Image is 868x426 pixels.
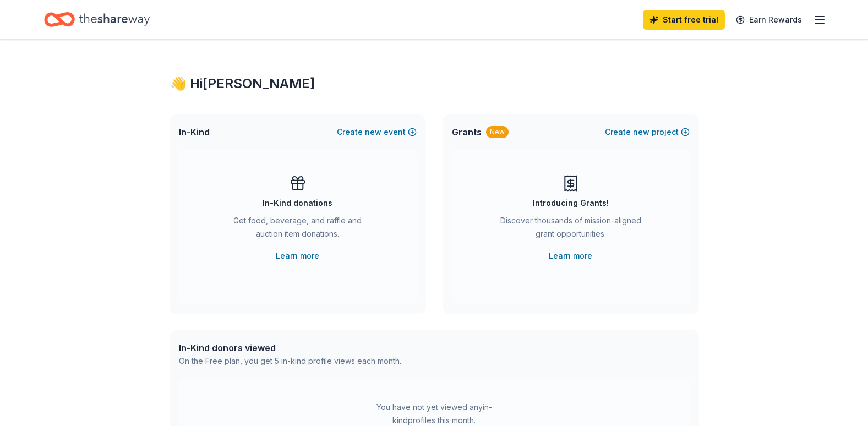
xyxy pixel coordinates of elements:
[179,341,401,354] div: In-Kind donors viewed
[533,196,609,210] div: Introducing Grants!
[179,125,210,139] span: In-Kind
[549,249,592,263] a: Learn more
[496,214,646,245] div: Discover thousands of mission-aligned grant opportunities.
[643,10,725,30] a: Start free trial
[486,126,509,138] div: New
[605,125,690,139] button: Createnewproject
[633,125,649,139] span: new
[179,354,401,368] div: On the Free plan, you get 5 in-kind profile views each month.
[223,214,373,245] div: Get food, beverage, and raffle and auction item donations.
[452,125,482,139] span: Grants
[170,75,698,92] div: 👋 Hi [PERSON_NAME]
[263,196,332,210] div: In-Kind donations
[44,7,150,32] a: Home
[729,10,809,30] a: Earn Rewards
[337,125,417,139] button: Createnewevent
[276,249,319,263] a: Learn more
[365,125,381,139] span: new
